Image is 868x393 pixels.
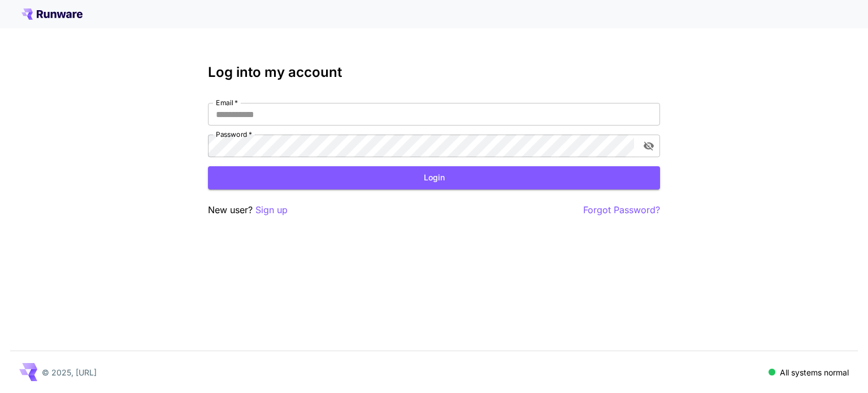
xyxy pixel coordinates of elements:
[216,98,238,107] label: Email
[639,136,659,156] button: toggle password visibility
[216,129,252,139] label: Password
[208,64,660,80] h3: Log into my account
[255,203,288,217] button: Sign up
[208,166,660,189] button: Login
[208,203,288,217] p: New user?
[780,366,849,378] p: All systems normal
[583,203,660,217] button: Forgot Password?
[42,366,97,378] p: © 2025, [URL]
